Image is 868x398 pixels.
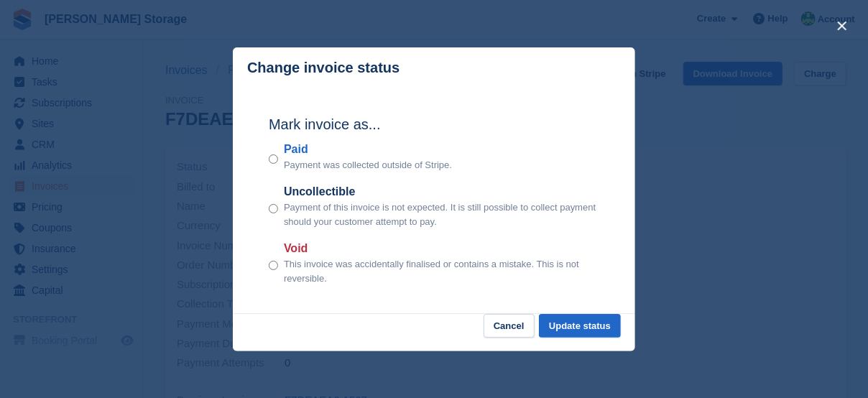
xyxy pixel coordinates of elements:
p: Payment of this invoice is not expected. It is still possible to collect payment should your cust... [284,200,599,228]
label: Uncollectible [284,183,599,200]
label: Paid [284,141,452,158]
h2: Mark invoice as... [269,114,599,135]
button: close [831,14,854,37]
button: Update status [539,314,621,338]
p: Change invoice status [247,60,400,76]
label: Void [284,240,599,257]
p: This invoice was accidentally finalised or contains a mistake. This is not reversible. [284,257,599,285]
p: Payment was collected outside of Stripe. [284,158,452,172]
button: Cancel [484,314,535,338]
